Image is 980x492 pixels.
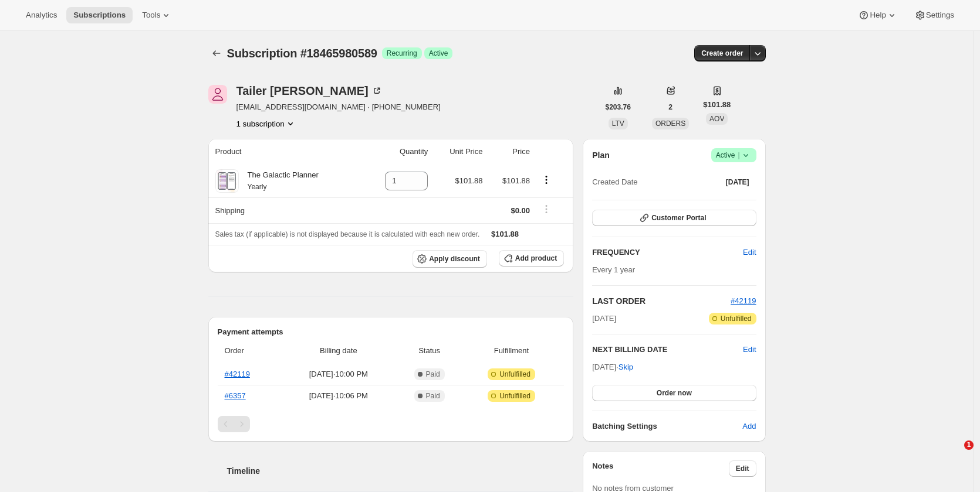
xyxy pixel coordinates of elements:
span: Order now [657,388,692,398]
span: ORDERS [655,119,685,128]
h6: Batching Settings [592,421,742,432]
th: Product [208,139,364,165]
button: Skip [611,358,640,377]
button: Subscriptions [208,45,225,61]
span: $101.88 [455,176,483,185]
button: Product actions [537,173,556,186]
span: Paid [426,370,440,379]
h2: FREQUENCY [592,247,743,258]
span: [EMAIL_ADDRESS][DOMAIN_NAME] · [PHONE_NUMBER] [236,101,441,113]
h2: Payment attempts [218,326,565,338]
span: Unfulfilled [499,370,530,379]
span: $101.88 [703,99,731,111]
span: Edit [743,247,756,258]
span: Active [429,49,448,58]
div: Tailer [PERSON_NAME] [236,85,383,97]
button: Settings [907,7,961,23]
h2: Timeline [227,465,574,477]
button: Subscriptions [66,7,133,23]
span: Recurring [387,49,417,58]
a: #42119 [731,296,756,305]
h3: Notes [592,460,729,477]
span: Paid [426,391,440,401]
th: Shipping [208,197,364,223]
span: $101.88 [502,176,530,185]
span: Status [400,345,458,357]
span: 2 [668,102,673,112]
span: [DATE] · [592,363,633,371]
span: Skip [619,361,633,373]
button: Add product [499,250,564,266]
th: Order [218,338,281,364]
h2: NEXT BILLING DATE [592,344,743,356]
button: Add [735,417,763,436]
a: #6357 [225,391,246,400]
th: Quantity [364,139,432,165]
span: Subscriptions [73,11,126,20]
span: Customer Portal [651,213,706,223]
button: #42119 [731,295,756,307]
button: Apply discount [413,250,487,268]
span: Apply discount [429,254,480,264]
span: Fulfillment [466,345,557,357]
th: Unit Price [431,139,486,165]
h2: Plan [592,149,610,161]
button: Customer Portal [592,210,756,226]
button: Edit [743,344,756,356]
small: Yearly [248,183,267,191]
span: Edit [736,464,749,473]
img: product img [217,169,237,193]
span: AOV [709,115,724,123]
span: 1 [964,440,974,450]
span: Tailer Mora [208,85,227,104]
span: Help [870,11,886,20]
iframe: Intercom live chat [940,440,968,469]
span: Created Date [592,176,637,188]
button: Help [851,7,904,23]
button: Tools [135,7,179,23]
button: Create order [694,45,750,61]
button: Edit [729,460,756,477]
span: [DATE] [726,177,749,187]
h2: LAST ORDER [592,295,731,307]
span: Add [742,421,756,432]
span: Active [716,149,752,161]
span: $0.00 [511,206,530,215]
span: $101.88 [491,230,519,238]
th: Price [486,139,533,165]
span: Subscription #18465980589 [227,47,377,60]
div: The Galactic Planner [239,169,319,193]
span: Unfulfilled [721,314,752,323]
span: | [738,151,739,160]
span: Billing date [284,345,393,357]
span: LTV [612,119,624,128]
button: Shipping actions [537,203,556,216]
span: Sales tax (if applicable) is not displayed because it is calculated with each new order. [215,230,480,238]
span: Create order [701,49,743,58]
button: Product actions [236,118,296,129]
span: [DATE] [592,313,616,324]
span: Settings [926,11,954,20]
span: [DATE] · 10:00 PM [284,368,393,380]
span: Unfulfilled [499,391,530,401]
span: Every 1 year [592,265,635,274]
a: #42119 [225,370,250,378]
span: Analytics [26,11,57,20]
span: Tools [142,11,160,20]
button: $203.76 [599,99,638,115]
span: Add product [515,254,557,263]
span: [DATE] · 10:06 PM [284,390,393,402]
span: $203.76 [606,102,631,112]
button: 2 [661,99,680,115]
nav: Pagination [218,416,565,432]
button: Order now [592,385,756,401]
button: Analytics [19,7,64,23]
button: [DATE] [719,174,756,190]
button: Edit [736,243,763,262]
